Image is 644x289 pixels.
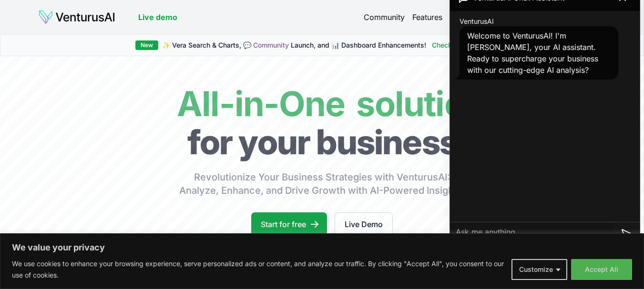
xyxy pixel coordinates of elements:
[412,11,442,23] a: Features
[135,40,158,50] div: New
[460,17,494,26] span: VenturusAI
[12,242,632,253] p: We value your privacy
[571,259,632,280] button: Accept All
[432,40,509,50] a: Check them out here
[364,11,405,23] a: Community
[335,212,393,236] a: Live Demo
[138,11,177,23] a: Live demo
[511,259,567,280] button: Customize
[12,258,504,281] p: We use cookies to enhance your browsing experience, serve personalized ads or content, and analyz...
[162,40,426,50] span: ✨ Vera Search & Charts, 💬 Launch, and 📊 Dashboard Enhancements!
[467,31,598,75] span: Welcome to VenturusAI! I'm [PERSON_NAME], your AI assistant. Ready to supercharge your business w...
[251,212,327,236] a: Start for free
[38,10,115,25] img: logo
[253,41,289,49] a: Community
